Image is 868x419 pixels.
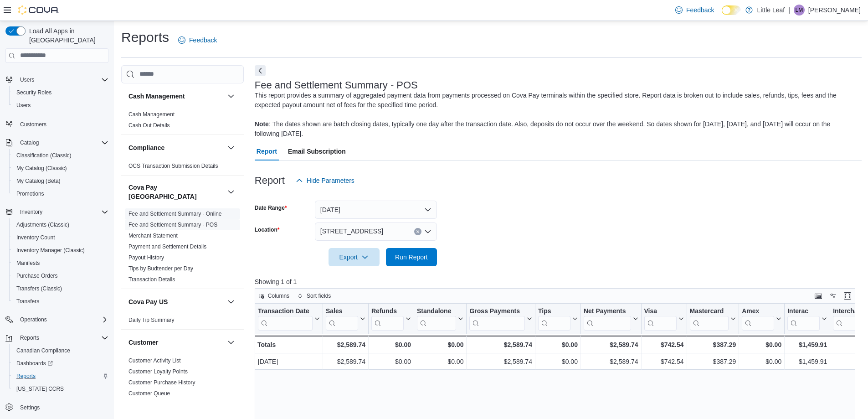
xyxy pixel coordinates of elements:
[20,208,42,216] span: Inventory
[329,248,380,266] button: Export
[757,5,785,16] p: Little Leaf
[128,233,178,239] a: Merchant Statement
[644,339,683,350] div: $742.54
[257,142,277,160] span: Report
[584,356,638,367] div: $2,589.74
[644,307,676,331] div: Visa
[16,385,64,393] span: [US_STATE] CCRS
[326,307,358,316] div: Sales
[258,356,320,367] div: [DATE]
[16,298,39,305] span: Transfers
[13,270,62,281] a: Purchase Orders
[689,307,729,316] div: Mastercard
[414,228,421,235] button: Clear input
[128,368,188,375] a: Customer Loyalty Points
[9,295,112,308] button: Transfers
[20,139,39,146] span: Catalog
[13,219,108,230] span: Adjustments (Classic)
[13,345,74,356] a: Canadian Compliance
[128,111,175,118] a: Cash Management
[2,331,112,344] button: Reports
[9,218,112,231] button: Adjustments (Classic)
[16,347,70,354] span: Canadian Compliance
[9,370,112,383] button: Reports
[9,175,112,187] button: My Catalog (Beta)
[16,372,36,380] span: Reports
[16,207,46,217] button: Inventory
[128,357,181,364] a: Customer Activity List
[9,244,112,257] button: Inventory Manager (Classic)
[13,150,108,161] span: Classification (Classic)
[16,234,55,241] span: Inventory Count
[128,265,193,272] a: Tips by Budtender per Day
[742,307,774,316] div: Amex
[538,356,578,367] div: $0.00
[13,258,108,269] span: Manifests
[689,307,729,331] div: Mastercard
[258,307,313,316] div: Transaction Date
[255,120,269,128] b: Note
[16,259,40,267] span: Manifests
[13,283,108,294] span: Transfers (Classic)
[128,122,170,129] span: Cash Out Details
[16,332,108,343] span: Reports
[128,111,175,118] span: Cash Management
[13,150,75,161] a: Classification (Classic)
[226,142,236,153] button: Compliance
[128,163,218,169] a: OCS Transaction Submission Details
[371,307,404,316] div: Refunds
[16,118,108,129] span: Customers
[128,143,164,152] h3: Compliance
[128,254,164,261] span: Payout History
[20,76,34,83] span: Users
[255,80,418,91] h3: Fee and Settlement Summary - POS
[13,100,34,111] a: Users
[255,226,280,233] label: Location
[294,290,334,301] button: Sort fields
[796,5,803,16] span: LM
[417,307,456,331] div: Standalone
[326,356,365,367] div: $2,589.74
[128,357,181,364] span: Customer Activity List
[469,307,532,331] button: Gross Payments
[742,307,781,331] button: Amex
[16,137,42,148] button: Catalog
[2,136,112,149] button: Catalog
[469,356,532,367] div: $2,589.74
[226,186,236,197] button: Cova Pay [GEOGRAPHIC_DATA]
[9,149,112,162] button: Classification (Classic)
[788,5,790,16] p: |
[584,307,631,331] div: Net Payments
[16,137,108,148] span: Catalog
[16,165,67,172] span: My Catalog (Classic)
[417,356,463,367] div: $0.00
[16,402,108,413] span: Settings
[742,307,774,331] div: Amex
[128,276,175,283] a: Transaction Details
[128,183,224,201] h3: Cova Pay [GEOGRAPHIC_DATA]
[9,162,112,175] button: My Catalog (Classic)
[258,307,320,331] button: Transaction Date
[16,247,85,254] span: Inventory Manager (Classic)
[121,28,169,47] h1: Reports
[13,188,48,199] a: Promotions
[128,232,178,239] span: Merchant Statement
[13,296,108,307] span: Transfers
[128,243,206,250] span: Payment and Settlement Details
[9,86,112,99] button: Security Roles
[255,65,266,76] button: Next
[9,269,112,282] button: Purchase Orders
[538,339,578,350] div: $0.00
[128,243,206,250] a: Payment and Settlement Details
[20,121,46,128] span: Customers
[128,143,224,152] button: Compliance
[128,379,195,386] span: Customer Purchase History
[128,379,195,386] a: Customer Purchase History
[13,163,71,174] a: My Catalog (Classic)
[842,290,853,301] button: Enter fullscreen
[787,307,820,331] div: Interac
[226,296,236,307] button: Cova Pay US
[334,248,374,266] span: Export
[128,390,170,397] a: Customer Queue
